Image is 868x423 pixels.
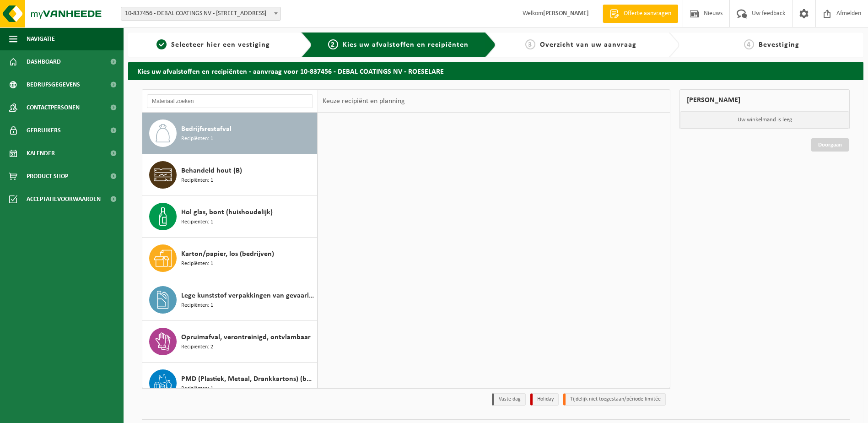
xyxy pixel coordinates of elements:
[181,207,273,218] span: Hol glas, bont (huishoudelijk)
[343,41,469,49] span: Kies uw afvalstoffen en recipiënten
[27,96,80,119] span: Contactpersonen
[133,39,294,50] a: 1Selecteer hier een vestiging
[121,7,281,21] span: 10-837456 - DEBAL COATINGS NV - 8800 ROESELARE, ONLEDEBEEKSTRAAT 9
[181,135,213,143] span: Recipiënten: 1
[156,39,167,49] span: 1
[621,9,674,18] span: Offerte aanvragen
[181,218,213,227] span: Recipiënten: 1
[142,196,318,238] button: Hol glas, bont (huishoudelijk) Recipiënten: 1
[142,363,318,404] button: PMD (Plastiek, Metaal, Drankkartons) (bedrijven) Recipiënten: 1
[27,73,80,96] span: Bedrijfsgegevens
[543,10,589,17] strong: [PERSON_NAME]
[181,124,232,135] span: Bedrijfsrestafval
[27,142,55,165] span: Kalender
[27,119,61,142] span: Gebruikers
[181,332,311,343] span: Opruimafval, verontreinigd, ontvlambaar
[142,238,318,279] button: Karton/papier, los (bedrijven) Recipiënten: 1
[744,39,754,49] span: 4
[328,39,338,49] span: 2
[142,113,318,154] button: Bedrijfsrestafval Recipiënten: 1
[27,165,68,188] span: Product Shop
[147,94,313,108] input: Materiaal zoeken
[27,27,55,50] span: Navigatie
[171,41,270,49] span: Selecteer hier een vestiging
[181,260,213,268] span: Recipiënten: 1
[525,39,535,49] span: 3
[563,393,666,406] li: Tijdelijk niet toegestaan/période limitée
[181,301,213,310] span: Recipiënten: 1
[540,41,636,49] span: Overzicht van uw aanvraag
[679,89,850,111] div: [PERSON_NAME]
[181,385,213,393] span: Recipiënten: 1
[759,41,799,49] span: Bevestiging
[142,279,318,321] button: Lege kunststof verpakkingen van gevaarlijke stoffen Recipiënten: 1
[181,374,315,385] span: PMD (Plastiek, Metaal, Drankkartons) (bedrijven)
[530,393,559,406] li: Holiday
[603,5,678,23] a: Offerte aanvragen
[181,165,242,176] span: Behandeld hout (B)
[121,7,280,20] span: 10-837456 - DEBAL COATINGS NV - 8800 ROESELARE, ONLEDEBEEKSTRAAT 9
[128,62,863,80] h2: Kies uw afvalstoffen en recipiënten - aanvraag voor 10-837456 - DEBAL COATINGS NV - ROESELARE
[181,290,315,301] span: Lege kunststof verpakkingen van gevaarlijke stoffen
[181,343,213,352] span: Recipiënten: 2
[181,249,274,260] span: Karton/papier, los (bedrijven)
[181,176,213,185] span: Recipiënten: 1
[318,90,410,113] div: Keuze recipiënt en planning
[680,111,849,129] p: Uw winkelmand is leeg
[492,393,526,406] li: Vaste dag
[142,321,318,363] button: Opruimafval, verontreinigd, ontvlambaar Recipiënten: 2
[27,188,101,211] span: Acceptatievoorwaarden
[142,154,318,196] button: Behandeld hout (B) Recipiënten: 1
[811,138,849,152] a: Doorgaan
[27,50,61,73] span: Dashboard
